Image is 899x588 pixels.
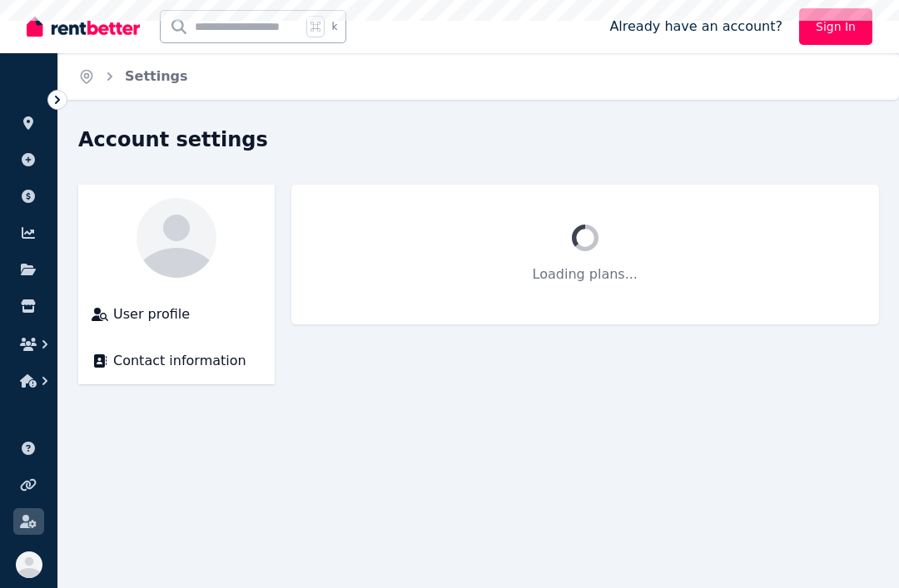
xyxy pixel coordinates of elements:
span: User profile [113,304,190,324]
span: Already have an account? [609,17,782,37]
a: User profile [92,304,261,324]
a: Settings [125,68,188,84]
a: Contact information [92,351,261,371]
nav: Breadcrumb [58,53,208,100]
span: Contact information [113,351,246,371]
h1: Account settings [78,126,268,153]
p: Loading plans... [331,264,840,284]
a: Sign In [799,8,872,45]
img: RentBetter [27,14,140,39]
span: k [331,20,337,33]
